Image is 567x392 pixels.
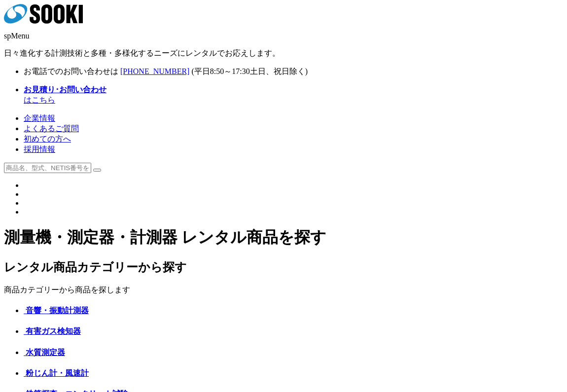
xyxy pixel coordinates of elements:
[24,135,71,143] a: 初めての方へ
[210,67,224,75] span: 8:50
[24,145,55,153] a: 採用情報
[24,85,106,104] a: お見積り･お問い合わせはこちら
[24,114,55,122] a: 企業情報
[24,67,118,75] span: お電話でのお問い合わせは
[24,85,106,104] span: はこちら
[26,327,81,335] span: 有害ガス検知器
[24,85,106,94] strong: お見積り･お問い合わせ
[26,348,65,356] span: 水質測定器
[4,285,563,295] p: 商品カテゴリーから商品を探します
[4,259,563,275] h2: レンタル商品カテゴリーから探す
[24,306,89,315] a: 音響・振動計測器
[4,163,91,173] input: 商品名、型式、NETIS番号を入力してください
[24,369,89,377] a: 粉じん計・風速計
[24,348,65,356] a: 水質測定器
[191,67,308,75] span: (平日 ～ 土日、祝日除く)
[232,67,249,75] span: 17:30
[120,67,189,75] a: [PHONE_NUMBER]
[24,124,79,133] a: よくあるご質問
[24,327,81,335] a: 有害ガス検知器
[4,32,30,40] span: spMenu
[26,306,89,315] span: 音響・振動計測器
[26,369,89,377] span: 粉じん計・風速計
[4,48,563,59] p: 日々進化する計測技術と多種・多様化するニーズにレンタルでお応えします。
[4,227,563,249] h1: 測量機・測定器・計測器 レンタル商品を探す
